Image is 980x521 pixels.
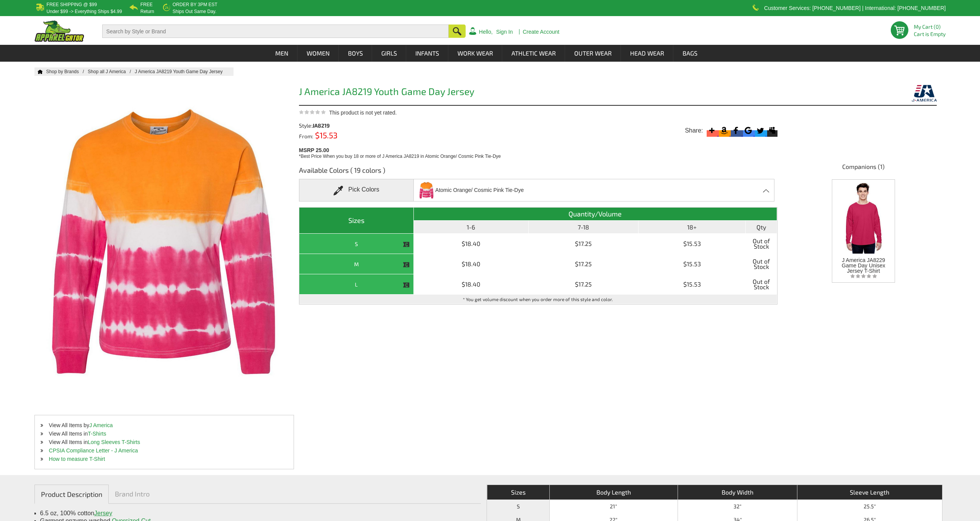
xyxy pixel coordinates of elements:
[529,234,639,254] td: $17.25
[523,29,559,34] a: Create Account
[529,221,639,234] th: 7-18
[414,254,528,274] td: $18.40
[89,422,113,428] a: J America
[47,2,97,7] b: Free Shipping @ $99
[719,125,729,136] svg: Amazon
[34,485,109,504] a: Product Description
[88,439,140,445] a: Long Sleeves T-Shirts
[414,221,528,234] th: 1-6
[414,274,528,295] td: $18.40
[35,438,294,446] li: View All Items in
[549,500,678,513] td: 21"
[329,110,397,116] span: This product is not yet rated.
[914,31,946,37] span: Cart is Empty
[299,110,326,115] img: This product is not yet rated.
[435,183,524,197] span: Atomic Orange/ Cosmic Pink Tie-Dye
[140,9,154,14] p: Return
[34,69,43,74] a: Home
[678,500,797,513] td: 32"
[639,274,746,295] td: $15.53
[102,25,449,38] input: Search by Style or Brand
[639,234,746,254] td: $15.53
[685,127,703,134] span: Share:
[46,69,88,74] a: Shop by Brands
[173,2,217,7] b: Order by 3PM EST
[503,45,565,62] a: Athletic Wear
[34,20,84,42] img: ApparelGator
[135,69,230,74] a: J America JA8219 Youth Game Day Jersey
[487,485,549,500] th: Sizes
[418,180,434,200] img: j-america_JA8219_a-org-csm-pk-td.jpg
[850,274,877,279] img: listing_empty_star.svg
[109,485,156,503] a: Brand Intro
[731,125,741,136] svg: Facebook
[529,254,639,274] td: $17.25
[40,510,475,517] li: 6.5 oz, 100% cotton
[764,6,946,10] p: Customer Services: [PHONE_NUMBER] | International: [PHONE_NUMBER]
[266,45,297,62] a: Men
[449,45,502,62] a: Work Wear
[299,123,420,128] div: Style:
[299,87,777,98] h1: J America JA8219 Youth Game Day Jersey
[748,236,774,252] span: Out of Stock
[529,274,639,295] td: $17.25
[797,485,942,500] th: Sleeve Length
[298,45,338,62] a: Women
[140,2,153,7] b: Free
[299,274,414,295] th: L
[299,165,777,179] h3: Available Colors ( 19 colors )
[173,9,217,14] p: ships out same day.
[35,429,294,438] li: View All Items in
[707,125,717,136] svg: More
[842,257,885,274] span: J America JA8229 Game Day Unisex Jersey T-Shirt
[299,295,777,304] td: * You get volume discount when you order more of this style and color.
[496,29,513,34] a: Sign In
[487,500,549,513] th: S
[748,276,774,292] span: Out of Stock
[403,282,410,288] img: This item is CLOSEOUT!
[372,45,406,62] a: Girls
[94,510,112,516] a: Jersey
[299,254,414,274] th: M
[835,180,892,254] img: J America JA8229 Men's Game Day Jersey T-Shirt
[621,45,673,62] a: Head Wear
[414,234,528,254] td: $18.40
[403,241,410,248] img: This item is CLOSEOUT!
[35,421,294,429] li: View All Items by
[299,179,414,202] div: Pick Colors
[790,162,937,175] h4: Companions (1)
[403,261,410,268] img: This item is CLOSEOUT!
[755,125,765,136] svg: Twitter
[49,456,105,462] a: How to measure T-Shirt
[674,45,706,62] a: Bags
[743,125,753,136] svg: Google Bookmark
[678,485,797,500] th: Body Width
[767,125,777,136] svg: Myspace
[312,122,330,129] span: JA8219
[47,9,122,14] p: under $99 -> everything ships $4.99
[299,234,414,254] th: S
[479,29,493,34] a: Hello,
[639,221,746,234] th: 18+
[639,254,746,274] td: $15.53
[299,132,420,139] div: From:
[912,84,937,103] img: J America
[414,208,777,221] th: Quantity/Volume
[299,145,782,160] div: MSRP 25.00
[88,431,106,437] a: T-Shirts
[299,154,501,159] span: *Best Price When you buy 18 or more of J America JA8219 in Atomic Orange/ Cosmic Pink Tie-Dye
[407,45,448,62] a: Infants
[299,208,414,234] th: Sizes
[313,130,338,140] span: $15.53
[565,45,621,62] a: Outer Wear
[914,24,942,29] li: My Cart (0)
[835,180,892,274] a: J America JA8229 Game Day Unisex Jersey T-Shirt
[49,447,138,454] a: CPSIA Compliance Letter - J America
[549,485,678,500] th: Body Length
[746,221,777,234] th: Qty
[88,69,135,74] a: Shop all J America
[339,45,372,62] a: Boys
[748,256,774,272] span: Out of Stock
[797,500,942,513] td: 25.5"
